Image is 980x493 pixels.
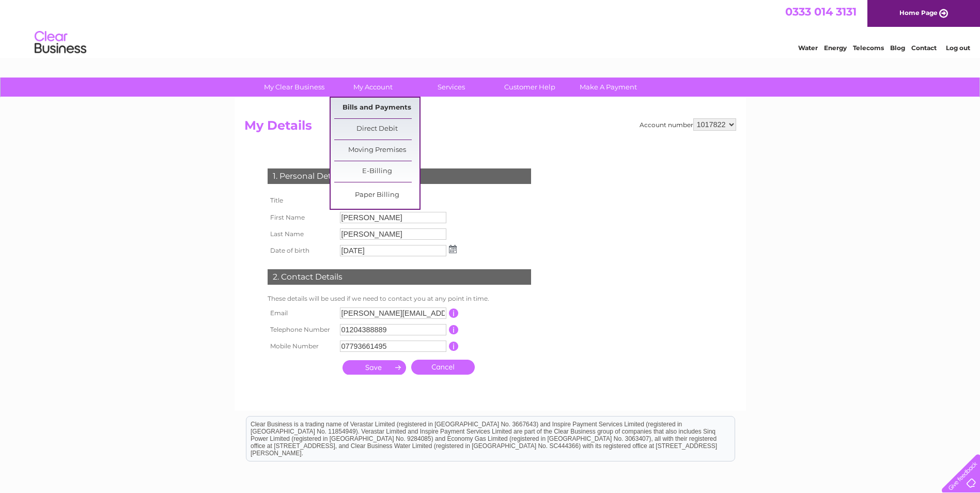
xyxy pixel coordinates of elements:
div: 1. Personal Details [268,168,531,184]
a: Cancel [411,360,475,375]
a: Log out [946,44,970,52]
input: Information [449,325,459,334]
input: Information [449,342,459,351]
a: Telecoms [853,44,884,52]
a: Make A Payment [566,78,651,97]
input: Information [449,309,459,318]
th: First Name [265,209,337,226]
div: Account number [640,118,736,131]
a: Direct Debit [334,119,419,140]
input: Submit [343,360,406,375]
th: Date of birth [265,242,337,259]
th: Email [265,305,337,321]
img: logo.png [34,27,87,58]
th: Title [265,192,337,209]
th: Last Name [265,226,337,242]
a: Moving Premises [334,140,419,161]
div: Clear Business is a trading name of Verastar Limited (registered in [GEOGRAPHIC_DATA] No. 3667643... [246,6,735,50]
h2: My Details [244,118,736,138]
th: Mobile Number [265,338,337,355]
a: Services [409,78,494,97]
a: Energy [824,44,847,52]
div: 2. Contact Details [268,269,531,285]
td: These details will be used if we need to contact you at any point in time. [265,292,534,305]
a: Water [798,44,818,52]
a: My Clear Business [252,78,337,97]
a: My Account [330,78,415,97]
a: 0333 014 3131 [785,5,857,18]
img: ... [449,245,457,253]
a: Contact [911,44,937,52]
a: Blog [890,44,905,52]
a: Paper Billing [334,185,419,206]
a: Bills and Payments [334,98,419,118]
a: Customer Help [487,78,572,97]
a: E-Billing [334,161,419,182]
th: Telephone Number [265,321,337,338]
